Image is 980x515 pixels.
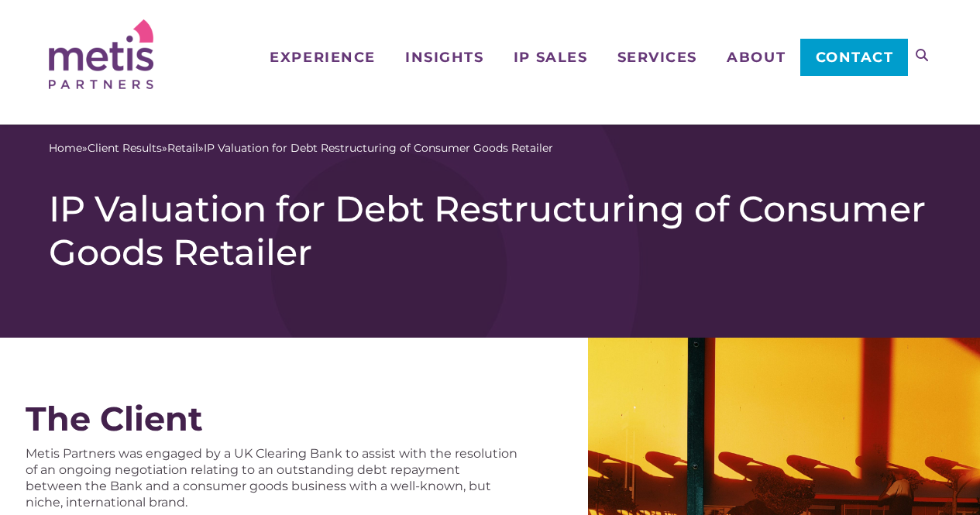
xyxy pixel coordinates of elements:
[49,140,82,156] a: Home
[49,187,931,274] h1: IP Valuation for Debt Restructuring of Consumer Goods Retailer
[816,50,894,64] span: Contact
[800,39,908,76] a: Contact
[26,400,527,438] div: The Client
[88,140,162,156] a: Client Results
[26,445,527,510] p: Metis Partners was engaged by a UK Clearing Bank to assist with the resolution of an ongoing nego...
[49,140,553,156] span: » » »
[270,50,375,64] span: Experience
[617,50,697,64] span: Services
[727,50,786,64] span: About
[514,50,587,64] span: IP Sales
[49,19,153,89] img: Metis Partners
[204,140,553,156] span: IP Valuation for Debt Restructuring of Consumer Goods Retailer
[405,50,483,64] span: Insights
[167,140,198,156] a: Retail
